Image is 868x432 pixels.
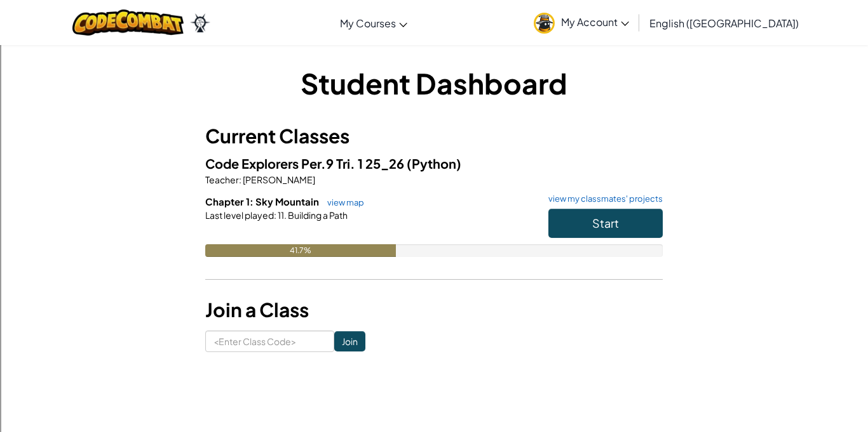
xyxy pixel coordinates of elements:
[190,13,210,32] img: Ozaria
[334,6,414,40] a: My Courses
[561,15,629,29] span: My Account
[72,10,184,36] img: CodeCombat logo
[643,6,805,40] a: English ([GEOGRAPHIC_DATA])
[340,16,396,30] span: My Courses
[527,3,635,43] a: My Account
[534,13,555,34] img: avatar
[649,16,799,30] span: English ([GEOGRAPHIC_DATA])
